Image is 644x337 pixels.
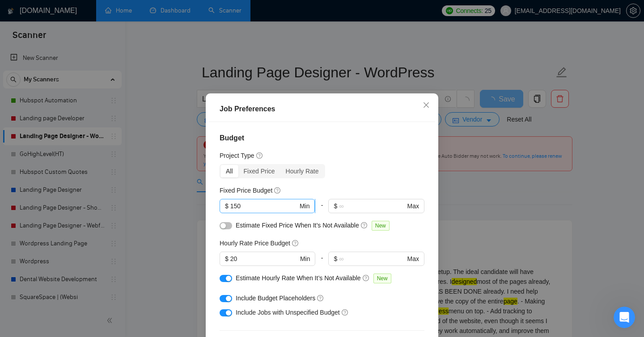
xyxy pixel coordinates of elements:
span: question-circle [363,274,370,281]
span: Include Budget Placeholders [236,295,315,302]
h5: Hourly Rate Price Budget [220,238,290,248]
input: 0 [230,254,298,264]
span: question-circle [274,186,281,194]
span: question-circle [292,239,299,246]
span: $ [225,254,229,264]
input: ∞ [339,254,405,264]
span: question-circle [317,294,324,301]
span: $ [334,201,337,211]
span: question-circle [342,308,349,316]
span: Max [407,254,419,264]
span: question-circle [256,152,263,159]
iframe: Intercom live chat [614,307,635,328]
span: Min [300,254,310,264]
h5: Fixed Price Budget [220,185,272,195]
div: - [315,199,328,220]
span: close [423,101,430,109]
span: New [373,274,391,283]
span: Max [407,201,419,211]
div: Job Preferences [220,104,424,114]
div: - [315,252,328,273]
span: Min [300,201,310,211]
span: Estimate Fixed Price When It’s Not Available [236,222,359,229]
h4: Budget [220,133,424,143]
span: New [372,221,390,231]
div: All [220,165,238,177]
span: Include Jobs with Unspecified Budget [236,309,340,316]
input: 0 [230,201,298,211]
span: $ [334,254,337,264]
h5: Project Type [220,151,254,160]
div: Fixed Price [238,165,280,177]
span: question-circle [361,221,368,228]
span: $ [225,201,229,211]
span: Estimate Hourly Rate When It’s Not Available [236,274,361,282]
button: Close [414,93,438,118]
div: Hourly Rate [280,165,324,177]
input: ∞ [339,201,405,211]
